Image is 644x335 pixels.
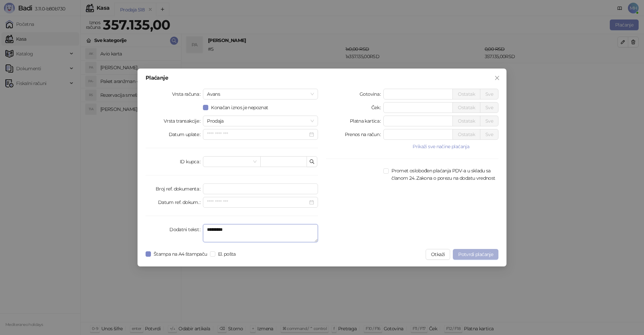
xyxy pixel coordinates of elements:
label: Gotovina [360,89,383,99]
input: Datum ref. dokum. [207,199,308,206]
span: El. pošta [215,250,238,258]
input: Broj ref. dokumenta [203,183,318,194]
label: Vrsta računa [172,89,203,99]
button: Otkaži [426,249,450,260]
span: Zatvori [492,75,502,81]
button: Prikaži sve načine plaćanja [383,142,498,151]
span: Promet oslobođen plaćanja PDV-a u skladu sa članom 24. Zakona o porezu na dodatu vrednost [389,167,498,182]
span: Potvrdi plaćanje [458,251,493,257]
span: Štampa na A4 štampaču [151,250,210,258]
button: Sve [480,89,498,99]
span: Avans [207,89,314,99]
button: Sve [480,129,498,140]
button: Ostatak [452,89,480,99]
button: Ostatak [452,116,480,126]
button: Ostatak [452,102,480,113]
label: Vrsta transakcije [164,116,203,126]
button: Potvrdi plaćanje [453,249,498,260]
label: Datum uplate [169,129,203,140]
button: Sve [480,116,498,126]
label: Ček [371,102,383,113]
label: ID kupca [180,156,203,167]
button: Ostatak [452,129,480,140]
button: Close [492,73,502,83]
input: Datum uplate [207,131,308,138]
label: Broj ref. dokumenta [156,183,203,194]
span: Prodaja [207,116,314,126]
label: Prenos na račun [345,129,384,140]
span: Konačan iznos je nepoznat [208,104,271,111]
button: Sve [480,102,498,113]
label: Platna kartica [350,116,383,126]
textarea: Dodatni tekst [203,224,318,242]
span: close [494,75,500,81]
div: Plaćanje [146,75,498,81]
label: Dodatni tekst [169,224,203,235]
label: Datum ref. dokum. [158,197,203,208]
